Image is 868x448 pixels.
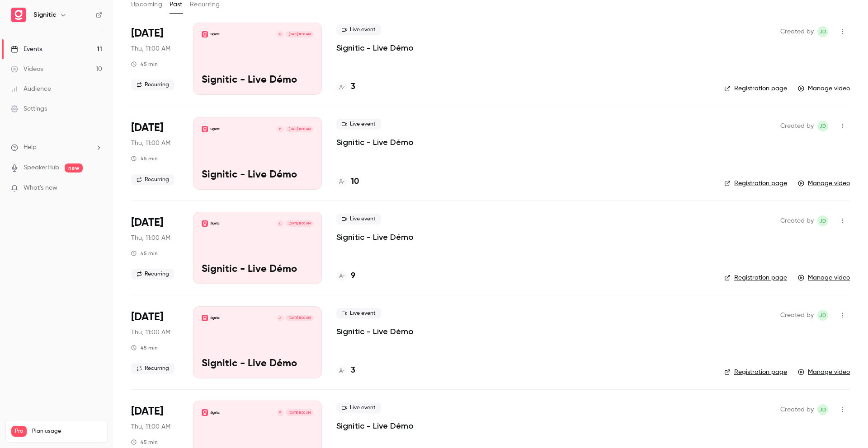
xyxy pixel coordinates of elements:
div: 45 min [131,250,158,257]
span: Recurring [131,174,175,185]
span: Joris Dulac [817,310,828,321]
span: [DATE] 11:00 AM [286,31,313,37]
a: Signitic - Live Démo [336,137,414,148]
span: Recurring [131,269,175,280]
a: Signitic - Live Démo [336,420,414,431]
span: JD [819,310,826,321]
span: Thu, 11:00 AM [131,328,170,337]
span: Joris Dulac [817,404,828,415]
a: 3 [336,81,355,93]
span: Created by [780,121,814,131]
p: Signitic [210,411,220,415]
div: M [277,31,284,38]
img: Signitic - Live Démo [202,31,208,37]
span: Thu, 11:00 AM [131,44,170,53]
div: 45 min [131,439,158,446]
span: Created by [780,26,814,37]
p: Signitic - Live Démo [202,75,313,86]
p: Signitic - Live Démo [202,358,313,370]
span: Live event [336,119,381,130]
a: Signitic - Live DémoSigniticM[DATE] 11:00 AMSignitic - Live Démo [193,23,322,95]
a: Registration page [724,84,787,93]
a: 3 [336,364,355,377]
a: Manage video [798,273,850,282]
span: Created by [780,215,814,226]
a: Manage video [798,84,850,93]
img: Signitic - Live Démo [202,126,208,132]
span: Thu, 11:00 AM [131,233,170,243]
h4: 3 [351,81,355,93]
img: Signitic - Live Démo [202,409,208,415]
a: 9 [336,270,355,282]
p: Signitic [210,127,220,131]
p: Signitic [210,32,220,37]
span: Live event [336,24,381,35]
span: Joris Dulac [817,215,828,226]
span: Joris Dulac [817,121,828,131]
span: [DATE] [131,26,163,41]
a: Signitic - Live DémoSigniticL[DATE] 11:00 AMSignitic - Live Démo [193,212,322,284]
span: Recurring [131,79,175,90]
h4: 10 [351,176,359,188]
h4: 3 [351,364,355,377]
span: Live event [336,402,381,413]
span: Created by [780,404,814,415]
span: Live event [336,214,381,224]
img: Signitic - Live Démo [202,220,208,227]
span: Thu, 11:00 AM [131,422,170,431]
p: Signitic [210,221,220,226]
a: Registration page [724,179,787,188]
div: B [277,409,284,416]
img: Signitic - Live Démo [202,315,208,321]
p: Signitic [210,316,220,320]
a: Manage video [798,179,850,188]
div: Videos [11,65,43,74]
div: 45 min [131,61,158,68]
span: [DATE] [131,121,163,135]
span: [DATE] 11:00 AM [286,315,313,321]
span: Pro [11,426,27,437]
a: Signitic - Live DémoSigniticA[DATE] 11:00 AMSignitic - Live Démo [193,306,322,378]
a: Signitic - Live Démo [336,326,414,337]
div: 45 min [131,344,158,351]
div: Audience [11,84,51,93]
span: Live event [336,308,381,319]
div: Events [11,45,42,54]
span: [DATE] 11:00 AM [286,220,313,227]
div: 45 min [131,155,158,162]
span: Created by [780,310,814,321]
div: A [277,314,284,322]
span: Thu, 11:00 AM [131,139,170,148]
a: Signitic - Live Démo [336,42,414,53]
span: [DATE] [131,404,163,419]
h4: 9 [351,270,355,282]
div: Jul 17 Thu, 11:00 AM (Europe/Paris) [131,306,179,378]
div: Oct 2 Thu, 11:00 AM (Europe/Paris) [131,23,179,95]
a: 10 [336,176,359,188]
div: L [277,220,284,227]
span: Joris Dulac [817,26,828,37]
h6: Signitic [33,10,56,19]
span: Recurring [131,363,175,374]
span: JD [819,26,826,37]
p: Signitic - Live Démo [202,169,313,181]
div: Settings [11,104,47,113]
a: Signitic - Live Démo [336,232,414,243]
span: [DATE] 11:00 AM [286,126,313,132]
a: Signitic - Live DémoSigniticM[DATE] 11:00 AMSignitic - Live Démo [193,117,322,189]
a: Registration page [724,273,787,282]
div: Sep 25 Thu, 11:00 AM (Europe/Paris) [131,117,179,189]
a: Registration page [724,368,787,377]
span: [DATE] [131,310,163,324]
a: Manage video [798,368,850,377]
span: [DATE] [131,215,163,230]
span: JD [819,215,826,226]
span: What's new [24,183,57,193]
li: help-dropdown-opener [11,143,102,152]
div: M [277,126,284,133]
